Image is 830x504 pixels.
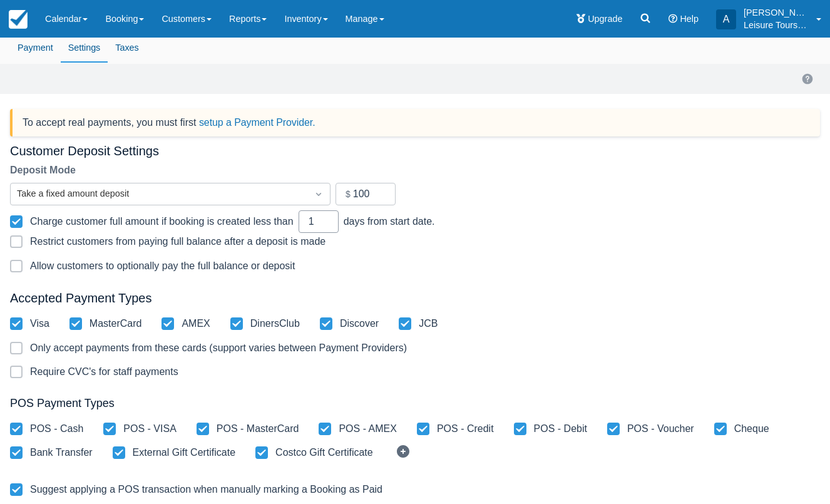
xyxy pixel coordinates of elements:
[217,423,299,435] div: POS - MasterCard
[10,163,81,178] label: Deposit Mode
[340,317,379,330] div: Discover
[744,6,809,19] p: [PERSON_NAME] ([PERSON_NAME][DOMAIN_NAME][PERSON_NAME])
[588,14,622,24] span: Upgrade
[312,188,325,200] span: Dropdown icon
[133,446,236,459] div: External Gift Certificate
[10,291,820,305] h4: Accepted Payment Types
[30,235,820,248] div: Restrict customers from paying full balance after a deposit is made
[30,446,93,459] div: Bank Transfer
[123,423,176,435] div: POS - VISA
[346,183,351,205] div: $
[744,19,809,31] p: Leisure Tours Demo Account
[419,317,438,330] div: JCB
[669,14,677,23] i: Help
[30,423,83,435] div: POS - Cash
[30,317,49,330] div: Visa
[250,317,300,330] div: DinersClub
[339,423,396,435] div: POS - AMEX
[30,483,820,496] div: Suggest applying a POS transaction when manually marking a Booking as Paid
[30,366,820,378] div: Require CVC's for staff payments
[437,423,494,435] div: POS - Credit
[10,34,61,63] a: Payment
[716,9,736,29] div: A
[10,398,820,410] h5: POS Payment Types
[10,144,820,158] h4: Customer Deposit Settings
[30,215,294,228] div: Charge customer full amount if booking is created less than
[17,187,301,201] div: Take a fixed amount deposit
[199,117,315,128] a: setup a Payment Provider.
[30,260,820,272] div: Allow customers to optionally pay the full balance or deposit
[9,10,28,29] img: checkfront-main-nav-mini-logo.png
[61,34,108,63] a: Settings
[23,116,315,129] div: To accept real payments, you must first
[627,423,694,435] div: POS - Voucher
[182,317,210,330] div: AMEX
[680,14,699,24] span: Help
[90,317,142,330] div: MasterCard
[344,215,435,228] label: days from start date.
[275,446,373,459] div: Costco Gift Certificate
[534,423,587,435] div: POS - Debit
[734,423,769,435] div: Cheque
[108,34,146,63] a: Taxes
[30,342,820,354] div: Only accept payments from these cards (support varies between Payment Providers)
